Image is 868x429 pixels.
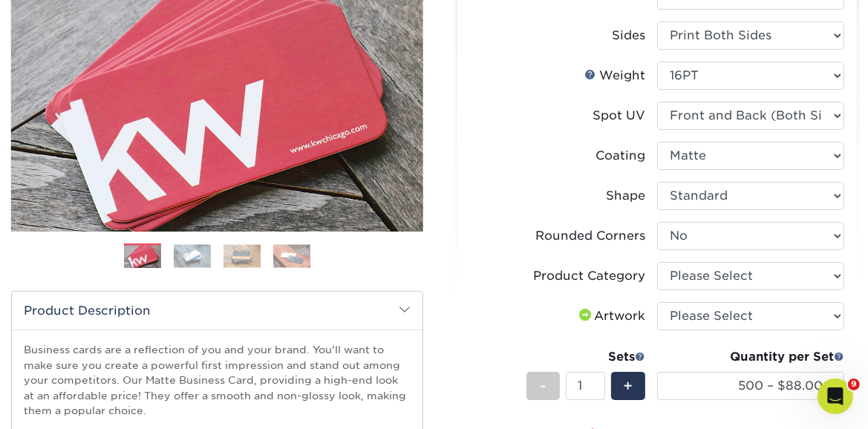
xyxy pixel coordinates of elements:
div: Rounded Corners [535,227,645,245]
iframe: Intercom live chat [818,379,853,414]
img: Business Cards 02 [174,244,211,267]
h2: Product Description [12,292,422,330]
div: Sides [612,27,645,45]
div: Artwork [576,307,645,325]
div: Spot UV [593,107,645,125]
div: Sets [526,348,645,366]
img: Business Cards 01 [124,238,161,275]
div: Coating [595,147,645,165]
img: Business Cards 03 [223,244,261,267]
span: - [540,375,546,397]
div: Product Category [533,267,645,285]
div: Quantity per Set [657,348,844,366]
span: + [624,375,633,397]
div: Weight [584,67,645,85]
div: Shape [606,187,645,205]
span: 9 [848,379,860,390]
img: Business Cards 04 [273,244,310,267]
